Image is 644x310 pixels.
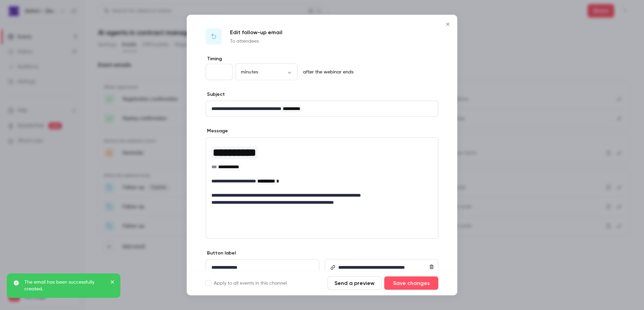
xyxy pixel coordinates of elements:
label: Subject [206,91,225,98]
div: minutes [235,68,298,75]
p: Edit follow-up email [230,28,282,37]
button: close [110,279,115,287]
label: Message [206,128,228,134]
p: after the webinar ends [300,69,353,75]
div: editor [206,138,438,217]
div: editor [206,101,438,116]
label: Timing [206,56,438,62]
label: Button label [206,250,236,257]
p: The email has been successfully created. [24,279,106,292]
div: editor [336,260,438,275]
button: Send a preview [327,276,382,290]
p: To attendees [230,38,282,45]
div: editor [206,260,319,275]
button: Close [441,18,455,31]
button: Save changes [384,276,438,290]
label: Apply to all events in this channel [206,280,287,287]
